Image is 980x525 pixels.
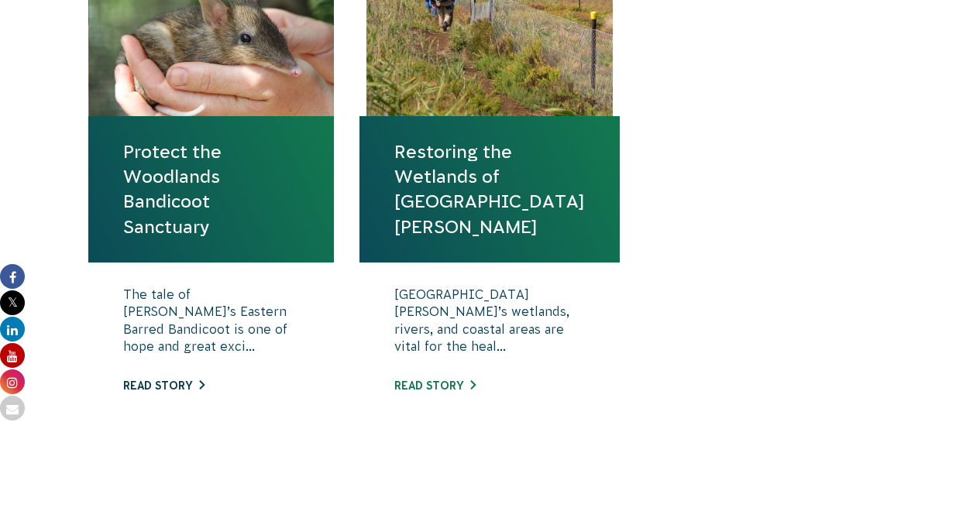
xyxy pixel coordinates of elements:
[394,379,476,392] a: Read story
[123,286,300,363] p: The tale of [PERSON_NAME]’s Eastern Barred Bandicoot is one of hope and great exci...
[394,286,585,363] p: [GEOGRAPHIC_DATA][PERSON_NAME]’s wetlands, rivers, and coastal areas are vital for the heal...
[123,379,205,392] a: Read story
[123,139,300,239] a: Protect the Woodlands Bandicoot Sanctuary
[394,139,585,239] a: Restoring the Wetlands of [GEOGRAPHIC_DATA][PERSON_NAME]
